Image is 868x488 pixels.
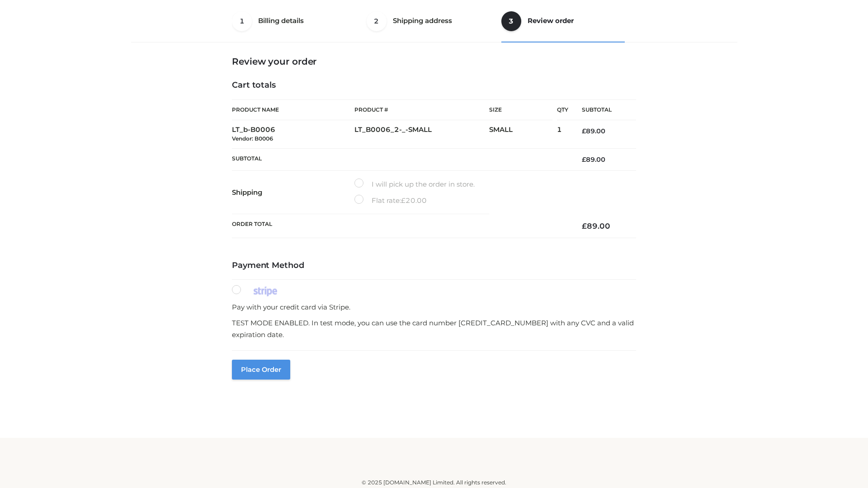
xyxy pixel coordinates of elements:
th: Qty [557,99,568,120]
td: SMALL [489,120,557,149]
button: Place order [232,360,290,380]
th: Subtotal [568,100,636,120]
p: Pay with your credit card via Stripe. [232,301,636,313]
div: © 2025 [DOMAIN_NAME] Limited. All rights reserved. [134,478,734,487]
td: LT_b-B0006 [232,120,354,149]
bdi: 20.00 [401,196,427,205]
label: Flat rate: [354,195,427,206]
label: I will pick up the order in store. [354,178,475,190]
th: Shipping [232,171,354,214]
small: Vendor: B0006 [232,135,273,142]
td: LT_B0006_2-_-SMALL [354,120,489,149]
th: Subtotal [232,148,568,170]
bdi: 89.00 [582,127,605,135]
p: TEST MODE ENABLED. In test mode, you can use the card number [CREDIT_CARD_NUMBER] with any CVC an... [232,317,636,340]
span: £ [401,196,406,205]
bdi: 89.00 [582,155,605,164]
th: Product Name [232,99,354,120]
h4: Cart totals [232,80,636,90]
bdi: 89.00 [582,221,610,230]
h3: Review your order [232,56,636,67]
span: £ [582,155,586,164]
th: Order Total [232,214,568,238]
th: Size [489,100,552,120]
h4: Payment Method [232,261,636,271]
span: £ [582,127,586,135]
span: £ [582,221,587,230]
th: Product # [354,99,489,120]
td: 1 [557,120,568,149]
